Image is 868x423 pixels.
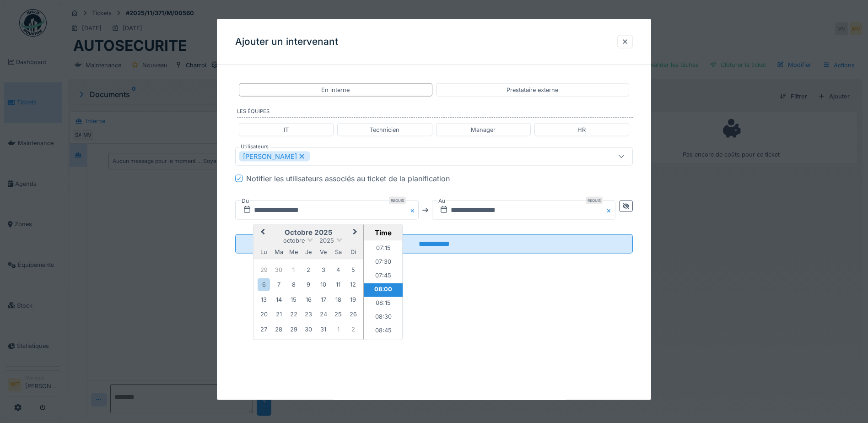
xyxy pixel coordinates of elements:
[364,242,403,256] li: 07:15
[321,86,350,94] div: En interne
[287,263,300,276] div: Choose mercredi 1 octobre 2025
[364,297,403,311] li: 08:15
[273,308,285,320] div: Choose mardi 21 octobre 2025
[364,283,403,297] li: 08:00
[317,278,329,291] div: Choose vendredi 10 octobre 2025
[237,108,633,118] label: Les équipes
[239,152,310,162] div: [PERSON_NAME]
[349,226,363,240] button: Next Month
[347,246,359,258] div: dimanche
[258,323,270,335] div: Choose lundi 27 octobre 2025
[273,293,285,305] div: Choose mardi 14 octobre 2025
[258,293,270,305] div: Choose lundi 13 octobre 2025
[287,278,300,291] div: Choose mercredi 8 octobre 2025
[239,143,270,151] label: Utilisateurs
[246,173,450,184] div: Notifier les utilisateurs associés au ticket de la planification
[409,201,419,220] button: Close
[332,293,345,305] div: Choose samedi 18 octobre 2025
[507,86,558,94] div: Prestataire externe
[319,237,334,244] span: 2025
[317,246,329,258] div: vendredi
[258,246,270,258] div: lundi
[364,270,403,283] li: 07:45
[364,311,403,325] li: 08:30
[302,263,315,276] div: Choose jeudi 2 octobre 2025
[332,308,345,320] div: Choose samedi 25 octobre 2025
[364,325,403,338] li: 08:45
[364,241,403,340] ul: Time
[283,237,305,244] span: octobre
[437,196,446,206] label: Au
[302,278,315,291] div: Choose jeudi 9 octobre 2025
[287,323,300,335] div: Choose mercredi 29 octobre 2025
[317,308,329,320] div: Choose vendredi 24 octobre 2025
[389,197,406,204] div: Requis
[235,36,338,48] h3: Ajouter un intervenant
[332,278,345,291] div: Choose samedi 11 octobre 2025
[332,263,345,276] div: Choose samedi 4 octobre 2025
[347,308,359,320] div: Choose dimanche 26 octobre 2025
[287,246,300,258] div: mercredi
[577,125,586,134] div: HR
[471,125,496,134] div: Manager
[332,246,345,258] div: samedi
[273,263,285,276] div: Choose mardi 30 septembre 2025
[317,323,329,335] div: Choose vendredi 31 octobre 2025
[284,125,289,134] div: IT
[302,323,315,335] div: Choose jeudi 30 octobre 2025
[258,263,270,276] div: Choose lundi 29 septembre 2025
[332,323,345,335] div: Choose samedi 1 novembre 2025
[287,308,300,320] div: Choose mercredi 22 octobre 2025
[317,293,329,305] div: Choose vendredi 17 octobre 2025
[302,293,315,305] div: Choose jeudi 16 octobre 2025
[317,263,329,276] div: Choose vendredi 3 octobre 2025
[370,125,399,134] div: Technicien
[258,308,270,320] div: Choose lundi 20 octobre 2025
[586,197,603,204] div: Requis
[273,278,285,291] div: Choose mardi 7 octobre 2025
[347,263,359,276] div: Choose dimanche 5 octobre 2025
[273,246,285,258] div: mardi
[364,338,403,352] li: 09:00
[347,323,359,335] div: Choose dimanche 2 novembre 2025
[302,246,315,258] div: jeudi
[347,278,359,291] div: Choose dimanche 12 octobre 2025
[366,228,400,237] div: Time
[253,228,363,237] h2: octobre 2025
[257,262,361,336] div: Month octobre, 2025
[254,226,269,240] button: Previous Month
[302,308,315,320] div: Choose jeudi 23 octobre 2025
[258,278,270,291] div: Choose lundi 6 octobre 2025
[364,256,403,270] li: 07:30
[605,201,615,220] button: Close
[273,323,285,335] div: Choose mardi 28 octobre 2025
[241,196,250,206] label: Du
[287,293,300,305] div: Choose mercredi 15 octobre 2025
[347,293,359,305] div: Choose dimanche 19 octobre 2025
